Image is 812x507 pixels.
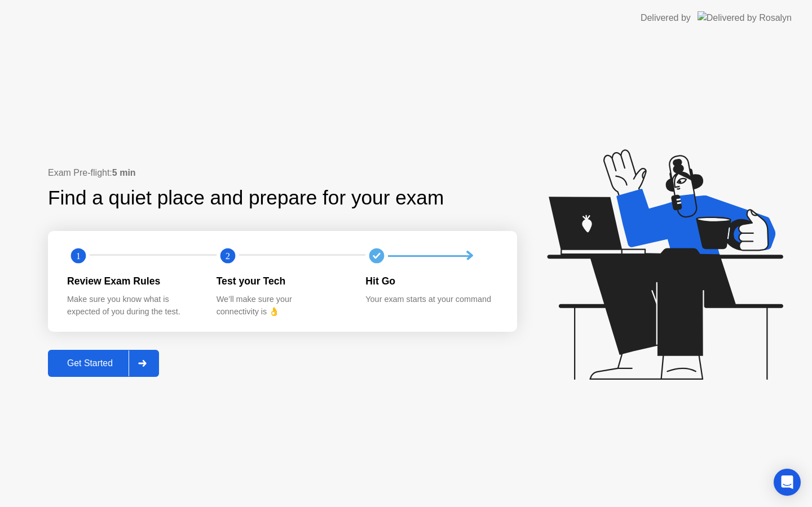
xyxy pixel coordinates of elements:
[365,274,497,288] div: Hit Go
[76,251,81,261] text: 1
[217,274,348,288] div: Test your Tech
[774,469,801,496] div: Open Intercom Messenger
[67,274,198,288] div: Review Exam Rules
[698,11,792,24] img: Delivered by Rosalyn
[48,166,517,180] div: Exam Pre-flight:
[67,293,198,318] div: Make sure you know what is expected of you during the test.
[217,293,348,318] div: We’ll make sure your connectivity is 👌
[112,168,136,177] b: 5 min
[365,293,497,306] div: Your exam starts at your command
[641,11,691,25] div: Delivered by
[226,251,230,261] text: 2
[48,183,445,213] div: Find a quiet place and prepare for your exam
[51,358,129,368] div: Get Started
[48,350,159,377] button: Get Started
